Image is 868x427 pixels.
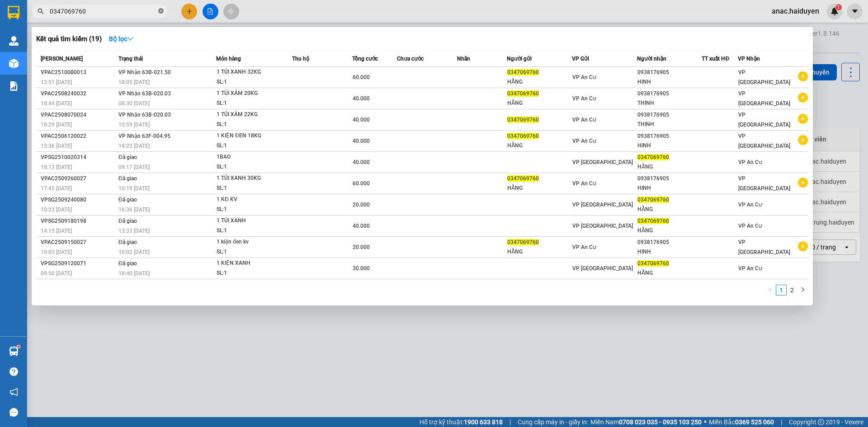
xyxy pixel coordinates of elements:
sup: 1 [17,345,20,348]
div: VPAC2506120022 [41,131,116,141]
span: 0347069760 [637,218,669,224]
span: 0347069760 [507,239,539,245]
div: SL: 1 [217,99,284,108]
span: 10:02 [DATE] [118,249,150,255]
span: VP Nhận 63B-020.03 [118,112,171,118]
div: VPSG2509180198 [41,216,116,226]
span: VP [GEOGRAPHIC_DATA] [738,90,790,107]
span: Đã giao [118,175,137,182]
span: 16:36 [DATE] [118,206,150,213]
li: Previous Page [765,285,776,296]
div: SL: 1 [217,77,284,87]
div: VPAC2508240032 [41,89,116,99]
div: 1 TÚI XÁM 20KG [217,89,284,99]
div: 1 TÚI XANH 30KG [217,174,284,183]
span: close-circle [158,8,164,14]
strong: Bộ lọc [109,35,133,42]
span: Người nhận [637,56,666,62]
div: VPAC2510080013 [41,68,116,77]
span: close-circle [158,7,164,16]
div: 0938176905 [637,238,702,247]
div: SL: 1 [217,120,284,130]
button: left [765,285,776,296]
div: VPSG2509120071 [41,259,116,268]
div: HẰNG [507,247,571,257]
span: left [768,287,773,292]
span: 18:29 [DATE] [41,122,72,128]
span: 0347069760 [637,154,669,160]
span: VP An Cư [572,117,596,123]
div: THINH [637,120,702,129]
button: right [797,285,808,296]
div: THINH [637,99,702,108]
span: 14:15 [DATE] [41,228,72,234]
span: VP [GEOGRAPHIC_DATA] [572,202,633,208]
span: 20.000 [353,202,370,208]
span: search [38,8,44,14]
span: 10:23 [DATE] [41,206,72,213]
span: Đã giao [118,218,137,224]
span: VP [GEOGRAPHIC_DATA] [738,239,790,255]
div: VPAC2509150027 [41,238,116,247]
span: VP An Cư [572,244,596,250]
img: warehouse-icon [9,347,19,356]
a: 1 [776,285,786,295]
span: Chưa cước [397,56,424,62]
span: plus-circle [798,178,808,188]
button: Bộ lọcdown [102,32,141,46]
div: 1 KIỆN ĐEN 18KG [217,131,284,141]
div: 0938176905 [637,110,702,120]
span: 18:40 [DATE] [118,270,150,277]
div: VPAC2508070024 [41,110,116,120]
span: 13:33 [DATE] [118,228,150,234]
span: 40.000 [353,159,370,165]
div: HẰNG [637,226,702,235]
div: HẰNG [507,99,571,108]
div: 1BAO [217,152,284,162]
span: 60.000 [353,180,370,187]
span: 0347069760 [507,175,539,182]
span: 09:17 [DATE] [118,164,150,170]
span: VP Nhận 63B-020.03 [118,90,171,97]
input: Tìm tên, số ĐT hoặc mã đơn [50,6,156,16]
span: 40.000 [353,223,370,229]
span: Thu hộ [292,56,309,62]
div: SL: 1 [217,226,284,236]
div: HINH [637,77,702,87]
img: logo-vxr [8,6,19,19]
div: 0938176905 [637,174,702,183]
div: 1 KIỆN XANH [217,258,284,268]
span: 18:05 [DATE] [118,79,150,85]
span: 0347069760 [637,260,669,267]
img: warehouse-icon [9,59,19,68]
span: VP An Cư [738,159,762,165]
span: VP [GEOGRAPHIC_DATA] [572,223,633,229]
span: 18:22 [DATE] [118,143,150,149]
img: solution-icon [9,81,19,91]
div: 1 TÚI XÁM 22KG [217,110,284,120]
span: Đã giao [118,154,137,160]
span: Trạng thái [118,56,143,62]
a: 2 [787,285,797,295]
span: VP [GEOGRAPHIC_DATA] [738,133,790,149]
div: 1 kiện đen kv [217,237,284,247]
span: 18:13 [DATE] [41,164,72,170]
span: VP An Cư [738,223,762,229]
span: 40.000 [353,117,370,123]
span: VP An Cư [738,265,762,272]
div: HINH [637,183,702,193]
span: VP An Cư [572,138,596,144]
span: 0347069760 [507,133,539,139]
span: VP [GEOGRAPHIC_DATA] [738,69,790,85]
span: VP An Cư [738,202,762,208]
div: SL: 1 [217,183,284,193]
span: 18:44 [DATE] [41,100,72,107]
span: Người gửi [507,56,532,62]
span: VP [GEOGRAPHIC_DATA] [572,265,633,272]
span: VP Nhận 63F-004.95 [118,133,170,139]
span: plus-circle [798,93,808,103]
span: 0347069760 [507,117,539,123]
span: Món hàng [216,56,241,62]
span: 17:45 [DATE] [41,185,72,192]
span: 0347069760 [637,197,669,203]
